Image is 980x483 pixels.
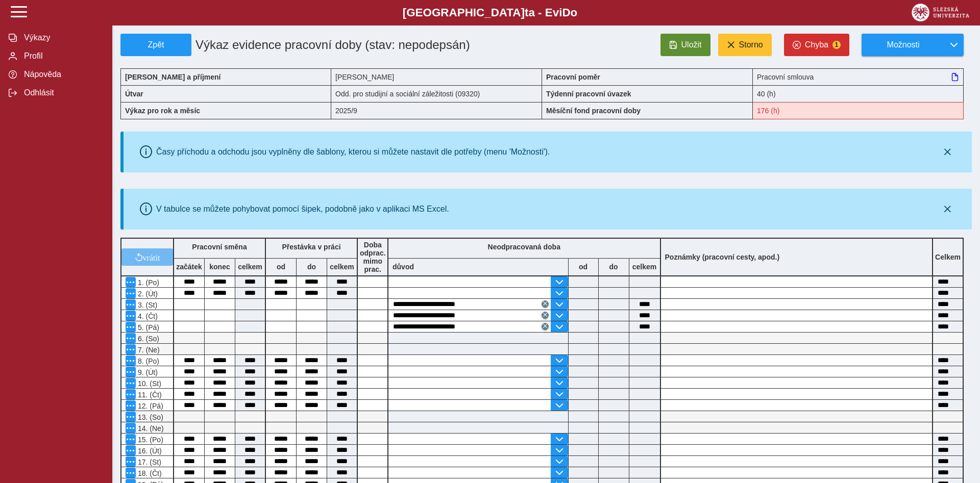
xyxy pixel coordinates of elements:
[784,34,849,56] button: Chyba1
[935,253,961,261] b: Celkem
[282,243,340,251] b: Přestávka v práci
[297,263,327,271] b: do
[143,253,160,261] span: vrátit
[192,243,247,251] b: Pracovní směna
[136,402,163,410] span: 12. (Pá)
[174,263,204,271] b: začátek
[739,40,763,49] span: Storno
[136,447,162,455] span: 16. (Út)
[126,445,136,455] button: Menu
[125,73,220,81] b: [PERSON_NAME] a příjmení
[126,367,136,377] button: Menu
[393,263,414,271] b: důvod
[126,333,136,343] button: Menu
[629,263,660,271] b: celkem
[126,355,136,366] button: Menu
[126,299,136,310] button: Menu
[753,68,964,85] div: Pracovní smlouva
[125,40,187,49] span: Zpět
[660,34,710,56] button: Uložit
[599,263,629,271] b: do
[331,85,542,102] div: Odd. pro studijní a sociální záležitosti (09320)
[331,102,542,119] div: 2025/9
[126,423,136,433] button: Menu
[870,40,936,49] span: Možnosti
[832,41,841,49] span: 1
[21,52,104,61] span: Profil
[156,205,449,214] div: V tabulce se můžete pohybovat pomocí šipek, podobně jako v aplikaci MS Excel.
[546,90,631,98] b: Týdenní pracovní úvazek
[136,290,158,298] span: 2. (Út)
[546,73,600,81] b: Pracovní poměr
[126,456,136,467] button: Menu
[136,379,161,388] span: 10. (St)
[562,6,570,19] span: D
[718,34,772,56] button: Storno
[21,70,104,79] span: Nápověda
[661,253,784,261] b: Poznámky (pracovní cesty, apod.)
[126,389,136,399] button: Menu
[571,6,578,19] span: o
[191,34,475,56] h1: Výkaz evidence pracovní doby (stav: nepodepsán)
[266,263,296,271] b: od
[21,88,104,97] span: Odhlásit
[136,368,158,376] span: 9. (Út)
[136,458,161,466] span: 17. (St)
[331,68,542,85] div: [PERSON_NAME]
[136,323,159,332] span: 5. (Pá)
[126,311,136,321] button: Menu
[126,434,136,444] button: Menu
[327,263,357,271] b: celkem
[681,40,702,49] span: Uložit
[120,34,191,56] button: Zpět
[136,357,159,365] span: 8. (Po)
[862,34,944,56] button: Možnosti
[136,469,162,477] span: 18. (Čt)
[488,243,560,251] b: Neodpracovaná doba
[21,33,104,42] span: Výkazy
[126,344,136,354] button: Menu
[569,263,598,271] b: od
[136,346,160,354] span: 7. (Ne)
[126,412,136,422] button: Menu
[546,107,641,115] b: Měsíční fond pracovní doby
[753,102,964,119] div: Fond pracovní doby (176 h) a součet hodin (177:20 h) se neshodují!
[126,468,136,478] button: Menu
[136,436,163,444] span: 15. (Po)
[136,391,162,399] span: 11. (Čt)
[525,6,528,19] span: t
[912,4,969,21] img: logo_web_su.png
[136,278,159,287] span: 1. (Po)
[136,413,163,421] span: 13. (So)
[126,400,136,411] button: Menu
[805,40,828,49] span: Chyba
[360,241,386,273] b: Doba odprac. mimo prac.
[121,248,173,266] button: vrátit
[156,147,550,157] div: Časy příchodu a odchodu jsou vyplněny dle šablony, kterou si můžete nastavit dle potřeby (menu 'M...
[136,424,164,433] span: 14. (Ne)
[136,335,159,343] span: 6. (So)
[125,107,200,115] b: Výkaz pro rok a měsíc
[125,90,143,98] b: Útvar
[136,312,158,320] span: 4. (Čt)
[126,378,136,388] button: Menu
[31,6,949,19] b: [GEOGRAPHIC_DATA] a - Evi
[205,263,235,271] b: konec
[126,277,136,287] button: Menu
[136,301,157,309] span: 3. (St)
[753,85,964,102] div: 40 (h)
[126,288,136,298] button: Menu
[126,322,136,332] button: Menu
[235,263,265,271] b: celkem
